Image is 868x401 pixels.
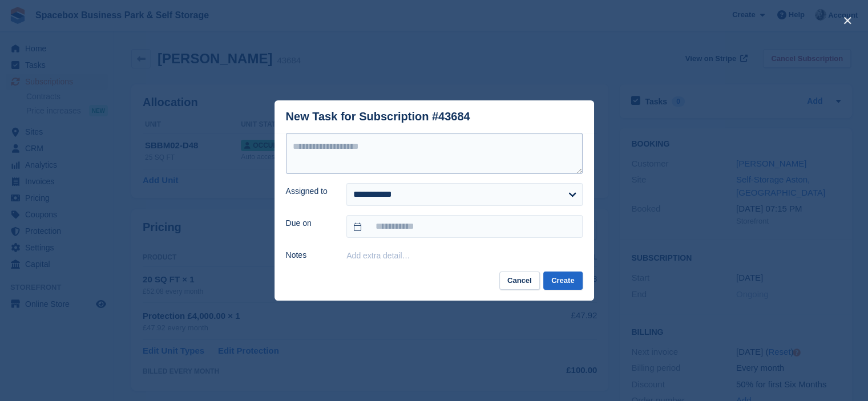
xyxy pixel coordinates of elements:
button: Add extra detail… [346,251,410,260]
label: Due on [286,217,333,229]
label: Notes [286,249,333,261]
button: close [838,11,857,30]
label: Assigned to [286,185,333,197]
button: Create [543,272,582,290]
button: Cancel [499,272,540,290]
div: New Task for Subscription #43684 [286,110,470,123]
